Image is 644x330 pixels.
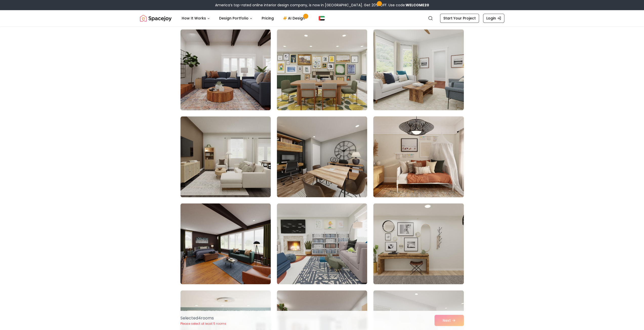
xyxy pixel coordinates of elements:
[180,315,226,321] p: Selected 4 room s
[258,13,278,23] a: Pricing
[277,116,367,197] img: Room room-83
[483,14,504,23] a: Login
[440,14,479,23] a: Start Your Project
[277,29,367,110] img: Room room-80
[140,13,172,23] a: Spacejoy
[371,114,466,199] img: Room room-84
[279,13,310,23] a: AI Design
[178,13,214,23] button: How It Works
[180,203,271,284] img: Room room-85
[140,10,504,26] nav: Global
[140,13,172,23] img: Spacejoy Logo
[215,13,257,23] button: Design Portfolio
[373,29,464,110] img: Room room-81
[406,3,429,8] strong: WELCOME20
[277,203,367,284] img: Room room-86
[319,16,325,20] img: Dubai
[373,203,464,284] img: Room room-87
[215,3,429,8] div: America’s top-rated online interior design company, is now in [GEOGRAPHIC_DATA]. Get 20% OFF. Use...
[180,116,271,197] img: Room room-82
[180,322,226,326] p: Please select at least 5 rooms
[180,29,271,110] img: Room room-79
[178,13,310,23] nav: Main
